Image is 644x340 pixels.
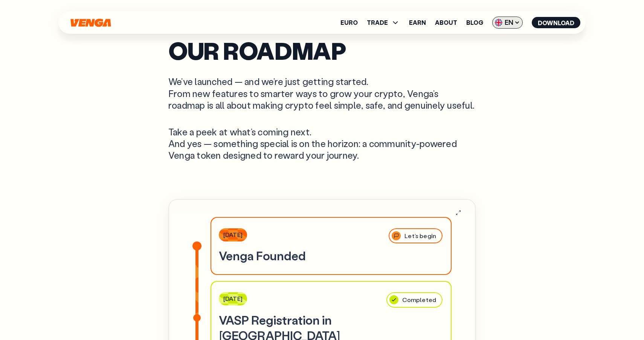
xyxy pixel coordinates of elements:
span: EN [492,17,523,29]
span: TRADE [367,20,388,26]
span: TRADE [367,18,400,27]
div: Let’s begin [388,228,443,244]
h2: Our Roadmap [168,40,476,61]
a: Euro [340,20,358,26]
a: Blog [466,20,483,26]
img: flag-uk [495,19,502,26]
p: We’ve launched — and we’re just getting started. From new features to smarter ways to grow your c... [168,76,476,111]
a: About [435,20,457,26]
button: Download [532,17,580,28]
div: Completed [386,291,443,308]
div: [DATE] [219,228,247,241]
a: Earn [409,20,426,26]
p: Take a peek at what’s coming next. And yes — something special is on the horizon: a community-pow... [168,126,476,161]
div: [DATE] [219,292,247,305]
svg: Home [70,18,112,27]
h3: Venga Founded [219,248,443,264]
